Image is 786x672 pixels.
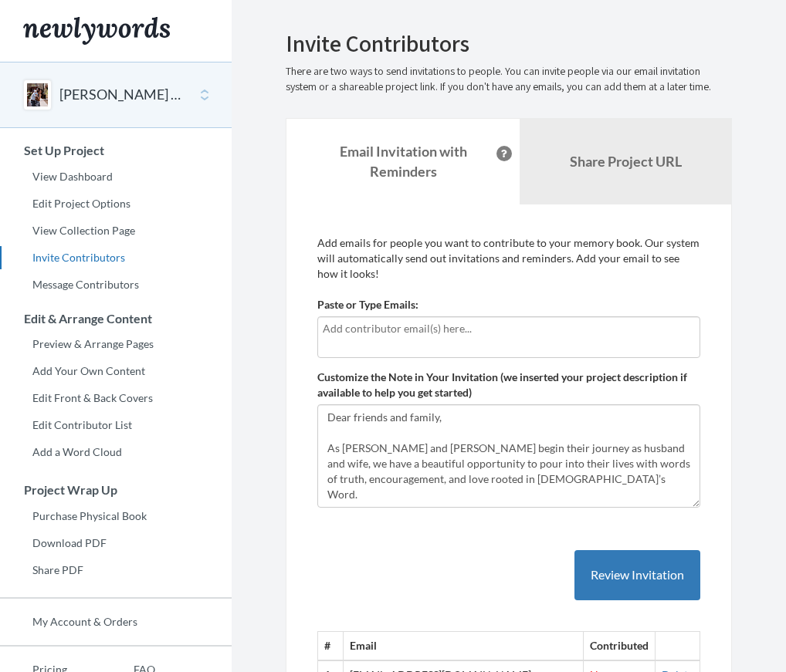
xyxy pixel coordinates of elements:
[1,144,232,157] h3: Set Up Project
[317,370,700,400] label: Customize the Note in Your Invitation (we inserted your project description if available to help ...
[59,85,185,105] button: [PERSON_NAME] and [PERSON_NAME]'s wedding book
[286,31,732,56] h2: Invite Contributors
[318,632,344,660] th: #
[1,312,232,326] h3: Edit & Arrange Content
[1,483,232,497] h3: Project Wrap Up
[317,297,418,312] label: Paste or Type Emails:
[286,64,732,95] p: There are two ways to send invitations to people. You can invite people via our email invitation ...
[23,17,170,45] img: Newlywords logo
[574,550,700,600] button: Review Invitation
[323,320,695,337] input: Add contributor email(s) here...
[317,404,700,508] textarea: Dear friends and family, As [PERSON_NAME] and [PERSON_NAME] begin their journey as husband and wi...
[570,153,682,170] b: Share Project URL
[584,632,656,660] th: Contributed
[340,143,467,180] strong: Email Invitation with Reminders
[317,235,700,282] p: Add emails for people you want to contribute to your memory book. Our system will automatically s...
[344,632,584,660] th: Email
